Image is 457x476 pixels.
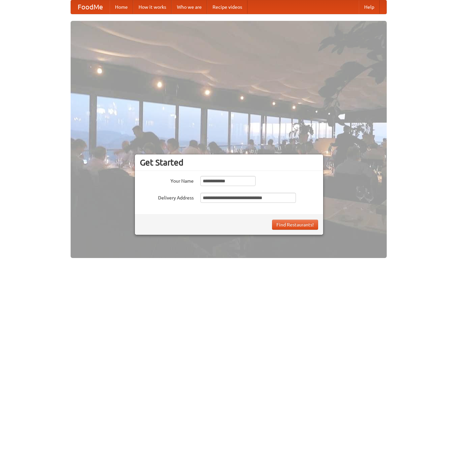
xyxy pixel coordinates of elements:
label: Your Name [140,176,194,184]
button: Find Restaurants! [272,220,318,230]
label: Delivery Address [140,193,194,201]
a: FoodMe [71,0,110,14]
a: Recipe videos [207,0,247,14]
a: Help [359,0,380,14]
a: Home [110,0,133,14]
a: How it works [133,0,172,14]
h3: Get Started [140,157,318,168]
a: Who we are [172,0,207,14]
